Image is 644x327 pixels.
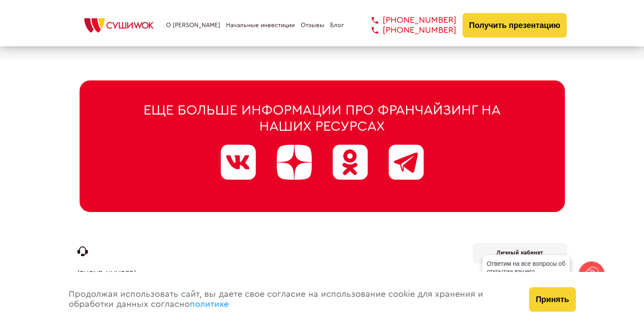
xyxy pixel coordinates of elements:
a: Блог [330,22,344,29]
a: Начальные инвестиции [226,22,295,29]
a: О [PERSON_NAME] [166,22,220,29]
a: [PHONE_NUMBER] [359,15,456,25]
a: Личный кабинет [473,243,567,263]
img: СУШИWOK [77,16,160,35]
a: [PHONE_NUMBER] [359,25,456,35]
b: Личный кабинет [497,250,543,255]
div: Ответим на все вопросы об открытии вашего [PERSON_NAME]! [482,255,570,288]
a: политике [190,300,229,309]
div: Продолжая использовать сайт, вы даете свое согласие на использование cookie для хранения и обрабо... [60,272,521,327]
button: Получить презентацию [463,13,567,38]
div: Еще больше информации про франчайзинг на наших ресурсах [121,102,523,135]
a: Отзывы [301,22,324,29]
button: Принять [529,287,575,312]
a: [PHONE_NUMBER] [77,270,136,278]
